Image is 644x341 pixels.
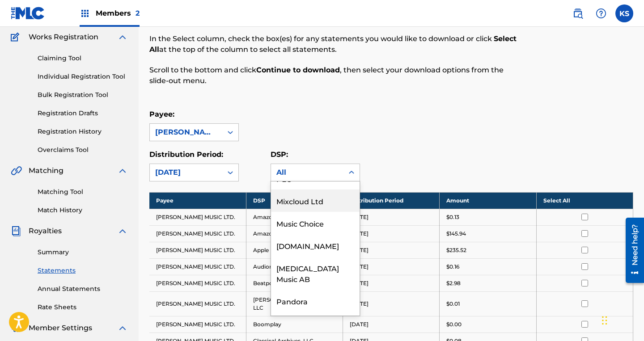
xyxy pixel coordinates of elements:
th: Amount [440,192,536,209]
div: Power Music [271,312,360,334]
img: Royalties [11,226,21,236]
iframe: Resource Center [619,214,644,287]
td: [DATE] [343,258,440,275]
td: Amazon Music [246,225,343,242]
a: Statements [38,266,128,275]
a: Summary [38,248,128,257]
td: Amazon Media Venture LLC [246,209,343,225]
img: expand [117,165,128,176]
img: MLC Logo [11,7,45,20]
td: [DATE] [343,316,440,333]
a: Public Search [569,4,587,22]
div: [MEDICAL_DATA] Music AB [271,257,360,290]
div: User Menu [615,4,633,22]
img: Top Rightsholders [80,8,90,19]
p: Scroll to the bottom and click , then select your download options from the slide-out menu. [149,65,522,86]
iframe: Chat Widget [599,298,644,341]
a: Matching Tool [38,187,128,197]
img: search [572,8,583,19]
span: Matching [29,165,64,176]
div: All [276,167,338,178]
td: [DATE] [343,209,440,225]
span: 2 [136,9,140,17]
td: [PERSON_NAME] MUSIC LTD. [149,242,246,258]
td: [PERSON_NAME] MUSIC LTD. [149,316,246,333]
img: Works Registration [11,32,22,42]
p: $0.01 [446,300,460,308]
div: [DATE] [155,167,217,178]
strong: Continue to download [256,66,340,74]
a: Match History [38,206,128,215]
th: Distribution Period [343,192,440,209]
td: Audiomack Inc. [246,258,343,275]
td: Boomplay [246,316,343,333]
td: [PERSON_NAME] MUSIC LTD. [149,291,246,316]
img: expand [117,32,128,42]
a: Registration Drafts [38,109,128,118]
label: Distribution Period: [149,150,223,159]
div: Mixcloud Ltd [271,189,360,212]
span: Royalties [29,226,62,236]
th: DSP [246,192,343,209]
td: [PERSON_NAME] Archives, LLC [246,291,343,316]
a: Rate Sheets [38,303,128,312]
a: Individual Registration Tool [38,72,128,81]
p: In the Select column, check the box(es) for any statements you would like to download or click at... [149,34,522,55]
div: [PERSON_NAME] MUSIC LTD. [155,127,217,138]
th: Select All [536,192,633,209]
td: [DATE] [343,291,440,316]
td: [PERSON_NAME] MUSIC LTD. [149,275,246,291]
td: [PERSON_NAME] MUSIC LTD. [149,258,246,275]
td: [DATE] [343,242,440,258]
p: $0.13 [446,213,459,221]
p: $235.52 [446,246,466,254]
p: $0.16 [446,263,459,271]
div: Help [592,4,610,22]
a: Overclaims Tool [38,145,128,155]
img: expand [117,323,128,333]
label: DSP: [271,150,288,159]
th: Payee [149,192,246,209]
td: Beatport LLC [246,275,343,291]
div: Music Choice [271,212,360,234]
p: $0.00 [446,320,462,328]
img: Matching [11,165,22,176]
span: Members [96,8,140,18]
div: Pandora [271,290,360,312]
img: help [596,8,606,19]
p: $2.98 [446,279,461,287]
a: Bulk Registration Tool [38,90,128,100]
td: [PERSON_NAME] MUSIC LTD. [149,209,246,225]
a: Registration History [38,127,128,136]
div: Drag [602,307,607,334]
a: Annual Statements [38,284,128,294]
td: [DATE] [343,225,440,242]
td: [PERSON_NAME] MUSIC LTD. [149,225,246,242]
p: $145.94 [446,230,466,238]
img: expand [117,226,128,236]
td: [DATE] [343,275,440,291]
span: Works Registration [29,32,98,42]
td: Apple Music [246,242,343,258]
label: Payee: [149,110,174,118]
a: Claiming Tool [38,54,128,63]
div: [DOMAIN_NAME] [271,234,360,257]
span: Member Settings [29,323,92,333]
